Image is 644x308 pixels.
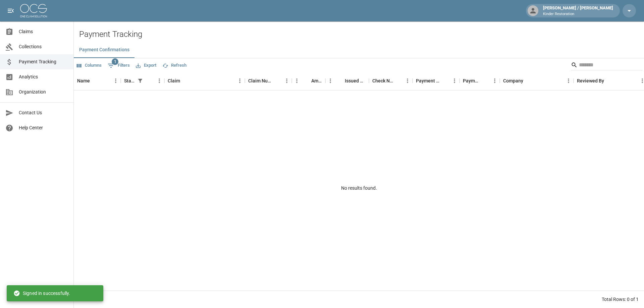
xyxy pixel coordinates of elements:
div: Payment Type [460,71,500,90]
div: Claim Number [248,71,272,90]
div: Company [503,71,523,90]
button: Menu [490,76,500,86]
span: Contact Us [19,109,68,116]
button: Sort [145,76,154,85]
div: 1 active filter [136,76,145,85]
button: Sort [335,76,345,85]
div: No results found. [74,90,644,286]
div: Status [124,71,136,90]
div: Claim [164,71,245,90]
button: Menu [325,76,335,86]
div: Status [121,71,164,90]
button: Menu [563,76,574,86]
button: Sort [523,76,533,85]
div: Claim Number [245,71,292,90]
div: Amount [311,71,322,90]
div: Payment Method [416,71,440,90]
button: Menu [282,76,292,86]
div: Check Number [369,71,413,90]
span: Analytics [19,73,68,80]
button: Export [134,60,158,71]
div: Reviewed By [577,71,604,90]
div: Claim [168,71,180,90]
button: Menu [111,76,121,86]
button: Select columns [75,60,103,71]
div: Amount [292,71,325,90]
div: Total Rows: 0 of 1 [602,296,639,303]
span: Payment Tracking [19,58,68,65]
button: Menu [292,76,302,86]
img: ocs-logo-white-transparent.png [20,4,47,17]
button: Show filters [106,60,131,71]
button: Sort [180,76,190,85]
div: Company [500,71,574,90]
button: Menu [154,76,164,86]
button: Sort [480,76,490,85]
p: Kinder Restoration [543,11,613,17]
h2: Payment Tracking [79,29,644,39]
button: Sort [393,76,402,85]
button: Menu [235,76,245,86]
button: open drawer [4,4,17,17]
div: Check Number [372,71,393,90]
div: dynamic tabs [74,42,644,58]
div: Issued Date [325,71,369,90]
button: Sort [272,76,282,85]
div: [PERSON_NAME] / [PERSON_NAME] [540,5,616,17]
button: Show filters [136,76,145,85]
div: Payment Type [463,71,480,90]
span: 1 [112,58,118,65]
button: Payment Confirmations [74,42,135,58]
button: Refresh [161,60,188,71]
button: Sort [302,76,311,85]
div: Payment Method [413,71,460,90]
button: Sort [90,76,99,85]
div: Name [77,71,90,90]
button: Sort [440,76,449,85]
button: Sort [604,76,613,85]
button: Menu [449,76,460,86]
span: Organization [19,88,68,96]
span: Help Center [19,124,68,131]
span: Claims [19,28,68,35]
div: Search [571,60,643,72]
div: Name [74,71,121,90]
button: Menu [402,76,413,86]
div: Signed in successfully. [13,287,70,299]
div: Issued Date [345,71,366,90]
span: Collections [19,43,68,50]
